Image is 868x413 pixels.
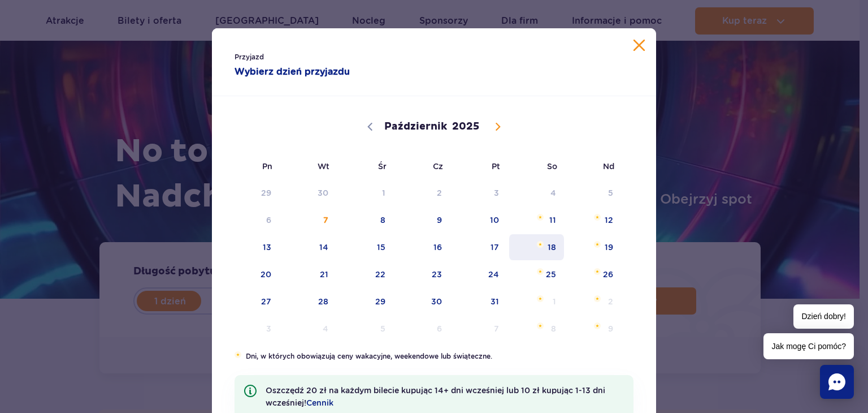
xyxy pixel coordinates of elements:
span: Październik 21, 2025 [280,261,337,287]
span: Październik 17, 2025 [451,234,508,260]
span: Październik 19, 2025 [565,234,622,260]
span: Październik 14, 2025 [280,234,337,260]
span: Październik 3, 2025 [451,180,508,206]
span: Śr [337,153,394,179]
span: Wrzesień 30, 2025 [280,180,337,206]
span: Październik 31, 2025 [451,289,508,315]
span: Jak mogę Ci pomóc? [763,333,854,359]
span: Październik 15, 2025 [337,234,394,260]
span: Listopad 2, 2025 [565,289,622,315]
span: Cz [394,153,452,179]
span: Listopad 8, 2025 [508,316,565,342]
strong: Wybierz dzień przyjazdu [235,65,411,79]
span: Październik 25, 2025 [508,261,565,287]
span: Listopad 9, 2025 [565,316,622,342]
span: Listopad 3, 2025 [223,316,280,342]
span: Październik 13, 2025 [223,234,280,260]
span: Październik 30, 2025 [394,289,452,315]
span: Wrzesień 29, 2025 [223,180,280,206]
span: Październik 8, 2025 [337,207,394,233]
a: Cennik [306,398,333,407]
span: Listopad 6, 2025 [394,316,452,342]
span: Październik 5, 2025 [565,180,622,206]
span: Październik 12, 2025 [565,207,622,233]
span: Pt [451,153,508,179]
span: Październik 10, 2025 [451,207,508,233]
span: Październik 24, 2025 [451,261,508,287]
span: Październik 23, 2025 [394,261,452,287]
span: Październik 7, 2025 [280,207,337,233]
span: Październik 28, 2025 [280,289,337,315]
span: Listopad 1, 2025 [508,289,565,315]
span: Wt [280,153,337,179]
span: So [508,153,565,179]
button: Zamknij kalendarz [633,40,645,51]
div: Chat [820,365,854,399]
span: Październik 16, 2025 [394,234,452,260]
span: Listopad 5, 2025 [337,316,394,342]
span: Październik 1, 2025 [337,180,394,206]
span: Październik 29, 2025 [337,289,394,315]
span: Listopad 4, 2025 [280,316,337,342]
span: Listopad 7, 2025 [451,316,508,342]
li: Dni, w których obowiązują ceny wakacyjne, weekendowe lub świąteczne. [235,351,633,362]
span: Październik 26, 2025 [565,261,622,287]
span: Październik 27, 2025 [223,289,280,315]
span: Dzień dobry! [793,304,854,329]
span: Październik 2, 2025 [394,180,452,206]
span: Październik 6, 2025 [223,207,280,233]
span: Pn [223,153,280,179]
span: Październik 4, 2025 [508,180,565,206]
span: Październik 20, 2025 [223,261,280,287]
span: Przyjazd [235,51,411,63]
span: Październik 18, 2025 [508,234,565,260]
span: Październik 11, 2025 [508,207,565,233]
span: Październik 22, 2025 [337,261,394,287]
span: Październik 9, 2025 [394,207,452,233]
span: Nd [565,153,622,179]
